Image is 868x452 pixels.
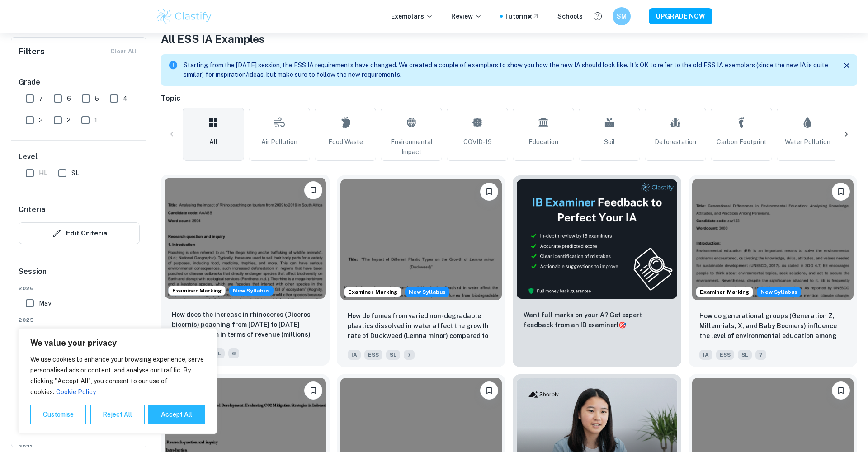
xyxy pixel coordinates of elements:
[348,311,495,342] p: How do fumes from varied non-degradable plastics dissolved in water affect the growth rate of Duc...
[649,8,712,24] button: UPGRADE NOW
[184,61,833,80] p: Starting from the [DATE] session, the ESS IA requirements have changed. We created a couple of ex...
[348,350,361,360] span: IA
[604,137,615,147] span: Soil
[229,286,274,296] div: Starting from the May 2026 session, the ESS IA requirements have changed. We created this exempla...
[19,151,140,162] h6: Level
[19,222,140,244] button: Edit Criteria
[19,77,140,88] h6: Grade
[480,381,498,400] button: Bookmark
[19,316,140,324] span: 2025
[94,115,97,125] span: 1
[516,179,678,299] img: Thumbnail
[90,405,145,424] button: Reject All
[210,348,225,358] span: HL
[528,137,558,147] span: Education
[337,175,505,367] a: Examiner MarkingStarting from the May 2026 session, the ESS IA requirements have changed. We crea...
[161,93,857,104] h6: Topic
[39,298,51,308] span: May
[165,178,326,299] img: ESS IA example thumbnail: How does the increase in rhinoceros (Dic
[755,350,766,360] span: 7
[304,381,322,400] button: Bookmark
[95,94,99,104] span: 5
[228,348,239,358] span: 6
[699,311,846,342] p: How do generational groups (Generation Z, Millennials, X, and Baby Boomers) influence the level o...
[513,175,681,367] a: ThumbnailWant full marks on yourIA? Get expert feedback from an IB examiner!
[655,137,696,147] span: Deforestation
[161,31,857,47] h1: All ESS IA Examples
[123,94,127,104] span: 4
[689,175,857,367] a: Examiner MarkingStarting from the May 2026 session, the ESS IA requirements have changed. We crea...
[557,11,583,21] a: Schools
[67,115,71,125] span: 2
[161,175,330,367] a: Examiner MarkingStarting from the May 2026 session, the ESS IA requirements have changed. We crea...
[385,137,438,157] span: Environmental Impact
[39,115,43,125] span: 3
[209,137,217,147] span: All
[840,59,854,72] button: Close
[613,7,631,25] button: SM
[67,94,71,104] span: 6
[39,168,47,178] span: HL
[832,183,850,201] button: Bookmark
[391,11,433,21] p: Exemplars
[30,338,205,348] p: We value your privacy
[717,137,767,147] span: Carbon Footprint
[148,405,205,424] button: Accept All
[19,266,140,284] h6: Session
[505,11,539,21] a: Tutoring
[19,204,45,215] h6: Criteria
[524,310,670,330] p: Want full marks on your IA ? Get expert feedback from an IB examiner!
[692,179,854,300] img: ESS IA example thumbnail: How do generational groups (Generation Z
[738,350,752,360] span: SL
[328,137,363,147] span: Food Waste
[364,350,382,360] span: ESS
[757,287,801,297] div: Starting from the May 2026 session, the ESS IA requirements have changed. We created this exempla...
[340,179,502,300] img: ESS IA example thumbnail: How do fumes from varied non-degradable
[18,328,217,434] div: We value your privacy
[30,354,205,397] p: We use cookies to enhance your browsing experience, serve personalised ads or content, and analys...
[617,11,627,21] h6: SM
[261,137,297,147] span: Air Pollution
[56,388,96,396] a: Cookie Policy
[172,310,319,340] p: How does the increase in rhinoceros (Diceros bicornis) poaching from 2011 to 2021 impact tourism ...
[699,350,712,360] span: IA
[386,350,400,360] span: SL
[39,94,43,104] span: 7
[716,350,734,360] span: ESS
[30,405,86,424] button: Customise
[785,137,830,147] span: Water Pollution
[618,321,626,329] span: 🎯
[480,183,498,201] button: Bookmark
[169,287,225,295] span: Examiner Marking
[696,288,753,296] span: Examiner Marking
[156,7,213,25] img: Clastify logo
[229,286,274,296] span: New Syllabus
[590,9,605,24] button: Help and Feedback
[19,443,140,451] span: 2021
[463,137,492,147] span: COVID-19
[405,287,449,297] div: Starting from the May 2026 session, the ESS IA requirements have changed. We created this exempla...
[71,168,79,178] span: SL
[404,350,415,360] span: 7
[405,287,449,297] span: New Syllabus
[832,381,850,400] button: Bookmark
[304,181,322,199] button: Bookmark
[344,288,401,296] span: Examiner Marking
[451,11,482,21] p: Review
[19,45,45,58] h6: Filters
[757,287,801,297] span: New Syllabus
[19,284,140,292] span: 2026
